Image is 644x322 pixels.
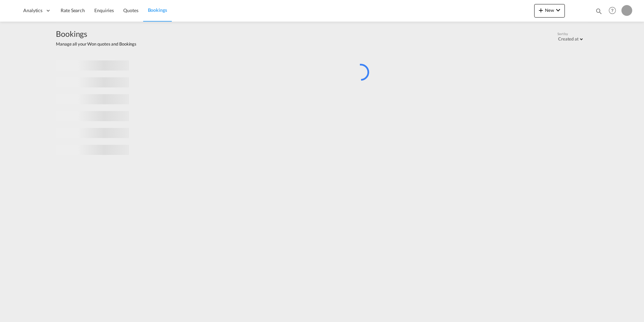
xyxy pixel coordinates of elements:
[56,28,136,39] span: Bookings
[148,7,167,13] span: Bookings
[61,7,85,13] span: Rate Search
[537,7,562,13] span: New
[595,7,603,18] div: icon-magnify
[607,5,621,17] div: Help
[94,7,114,13] span: Enquiries
[554,6,562,14] md-icon: icon-chevron-down
[537,6,545,14] md-icon: icon-plus 400-fg
[558,36,579,42] div: Created at
[557,31,568,36] span: Sort by
[56,41,136,47] span: Manage all your Won quotes and Bookings
[534,4,565,18] button: icon-plus 400-fgNewicon-chevron-down
[123,7,138,13] span: Quotes
[595,7,603,15] md-icon: icon-magnify
[607,5,618,16] span: Help
[23,7,42,14] span: Analytics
